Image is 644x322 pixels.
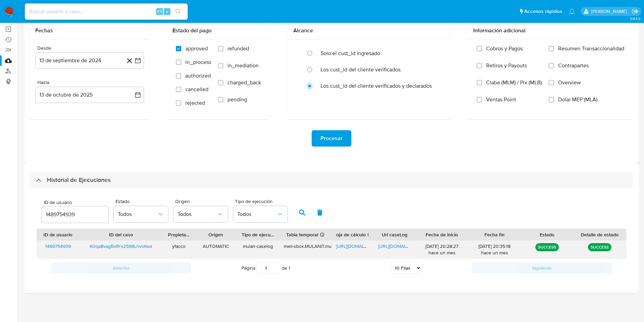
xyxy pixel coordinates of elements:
span: s [166,8,168,15]
input: Buscar usuario o caso... [25,7,188,16]
span: 3.163.0 [630,16,641,21]
button: search-icon [171,7,185,16]
span: Accesos rápidos [524,8,562,15]
span: Alt [157,8,162,15]
a: Notificaciones [569,9,575,14]
a: Salir [632,8,639,15]
p: yesica.facco@mercadolibre.com [591,8,629,15]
